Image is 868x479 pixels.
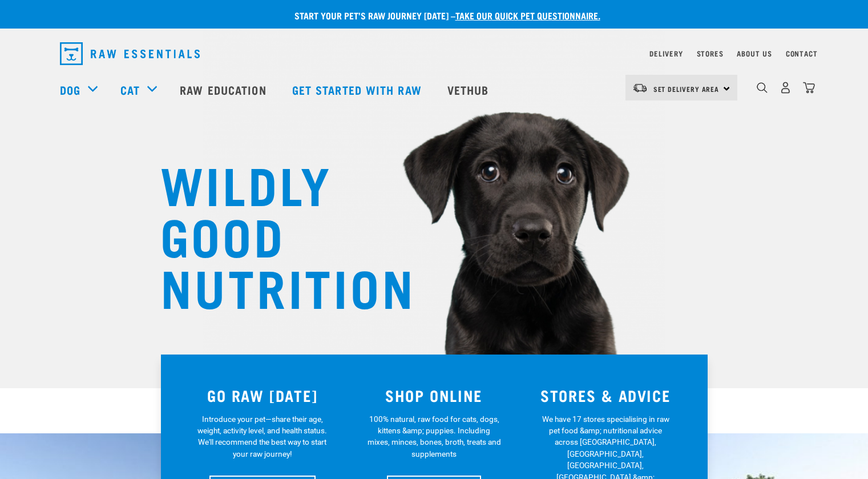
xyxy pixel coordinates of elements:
img: van-moving.png [632,83,648,93]
p: 100% natural, raw food for cats, dogs, kittens &amp; puppies. Including mixes, minces, bones, bro... [367,413,501,460]
h3: GO RAW [DATE] [184,387,342,404]
h1: WILDLY GOOD NUTRITION [160,157,389,311]
a: Delivery [649,51,683,55]
p: Introduce your pet—share their age, weight, activity level, and health status. We'll recommend th... [195,413,329,460]
a: take our quick pet questionnaire. [455,13,600,18]
a: Cat [120,81,140,98]
a: About Us [737,51,772,55]
img: home-icon@2x.png [803,82,815,94]
img: user.png [780,82,792,94]
a: Stores [697,51,724,55]
h3: STORES & ADVICE [527,387,685,404]
a: Contact [786,51,818,55]
h3: SHOP ONLINE [355,387,513,404]
a: Dog [60,81,80,98]
a: Raw Education [168,67,280,112]
nav: dropdown navigation [51,38,818,70]
span: Set Delivery Area [653,87,720,91]
img: Raw Essentials Logo [60,42,200,65]
a: Vethub [436,67,503,112]
img: home-icon-1@2x.png [757,82,768,93]
a: Get started with Raw [281,67,436,112]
